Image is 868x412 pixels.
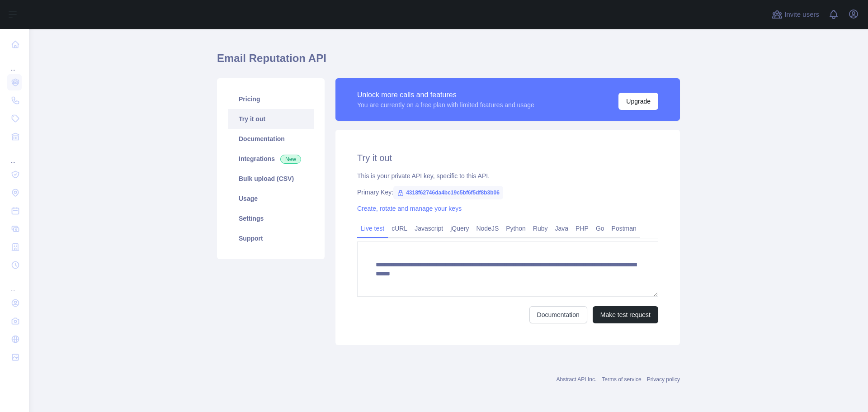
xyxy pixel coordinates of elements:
[228,169,314,189] a: Bulk upload (CSV)
[228,109,314,129] a: Try it out
[472,221,502,236] a: NodeJS
[388,221,411,236] a: cURL
[228,208,314,228] a: Settings
[592,221,608,236] a: Go
[228,129,314,149] a: Documentation
[357,188,658,197] div: Primary Key:
[357,90,534,100] div: Unlock more calls and features
[357,221,388,236] a: Live test
[529,221,552,236] a: Ruby
[552,221,572,236] a: Java
[228,189,314,208] a: Usage
[411,221,447,236] a: Javascript
[357,152,658,164] h2: Try it out
[572,221,592,236] a: PHP
[784,9,819,20] span: Invite users
[228,89,314,109] a: Pricing
[228,149,314,169] a: Integrations New
[529,306,587,323] a: Documentation
[608,221,640,236] a: Postman
[357,171,658,180] div: This is your private API key, specific to this API.
[447,221,472,236] a: jQuery
[618,93,658,110] button: Upgrade
[357,205,462,212] a: Create, rotate and manage your keys
[280,155,301,164] span: New
[557,376,597,383] a: Abstract API Inc.
[602,376,641,383] a: Terms of service
[7,147,22,165] div: ...
[593,306,658,323] button: Make test request
[770,7,821,22] button: Invite users
[7,275,22,293] div: ...
[217,51,680,73] h1: Email Reputation API
[7,54,22,72] div: ...
[228,228,314,248] a: Support
[502,221,529,236] a: Python
[357,100,534,109] div: You are currently on a free plan with limited features and usage
[393,186,503,199] span: 4318f62746da4bc19c5bf6f5df8b3b06
[647,376,680,383] a: Privacy policy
